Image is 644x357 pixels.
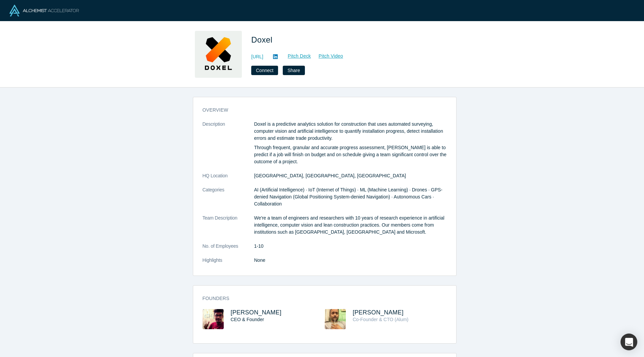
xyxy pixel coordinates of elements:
dd: 1-10 [254,243,447,250]
img: Saurabh Ladha's Profile Image [203,309,224,329]
img: Doxel's Logo [195,31,242,78]
dt: Highlights [203,257,254,271]
a: [PERSON_NAME] [231,309,282,316]
dt: Team Description [203,215,254,243]
p: Doxel is a predictive analytics solution for construction that uses automated surveying, computer... [254,121,447,142]
dt: No. of Employees [203,243,254,257]
span: Co-Founder & CTO (Alum) [353,317,409,322]
a: Pitch Deck [280,52,311,60]
span: AI (Artificial Intelligence) · IoT (Internet of Things) · ML (Machine Learning) · Drones · GPS-de... [254,187,443,206]
dd: [GEOGRAPHIC_DATA], [GEOGRAPHIC_DATA], [GEOGRAPHIC_DATA] [254,172,447,179]
span: CEO & Founder [231,317,264,322]
dt: Description [203,121,254,172]
p: We're a team of engineers and researchers with 10 years of research experience in artificial inte... [254,215,447,236]
button: Share [283,66,305,75]
h3: overview [203,107,437,114]
img: Alchemist Logo [9,5,79,16]
p: None [254,257,447,264]
dt: HQ Location [203,172,254,186]
a: [URL] [251,53,263,60]
h3: Founders [203,295,437,302]
img: Robin Singh's Profile Image [325,309,346,329]
p: Through frequent, granular and accurate progress assessment, [PERSON_NAME] is able to predict if ... [254,144,447,165]
a: Pitch Video [311,52,343,60]
dt: Categories [203,186,254,215]
span: Doxel [251,35,275,44]
button: Connect [251,66,278,75]
a: [PERSON_NAME] [353,309,404,316]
